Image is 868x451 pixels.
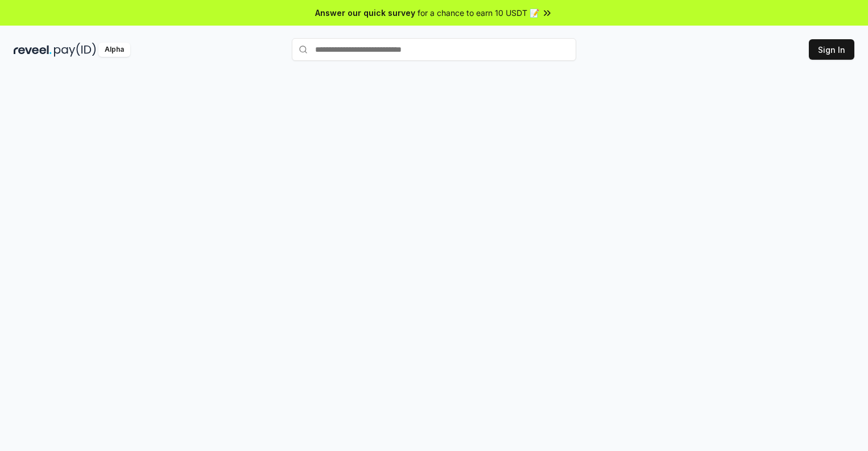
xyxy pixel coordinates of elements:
[809,39,854,60] button: Sign In
[54,43,96,57] img: pay_id
[14,43,52,57] img: reveel_dark
[315,7,415,19] span: Answer our quick survey
[418,7,539,19] span: for a chance to earn 10 USDT 📝
[98,43,130,57] div: Alpha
